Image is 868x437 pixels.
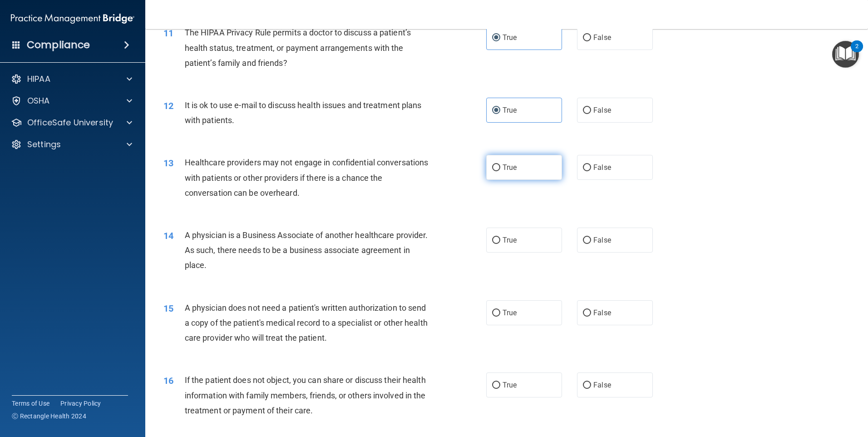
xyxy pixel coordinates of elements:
[11,117,132,128] a: OfficeSafe University
[823,374,857,409] iframe: Drift Widget Chat Controller
[27,95,50,106] p: OSHA
[163,100,173,111] span: 12
[12,412,86,421] span: Ⓒ Rectangle Health 2024
[503,381,517,389] span: True
[503,106,517,114] span: True
[832,41,859,68] button: Open Resource Center, 2 new notifications
[27,139,61,150] p: Settings
[185,375,426,415] span: If the patient does not object, you can share or discuss their health information with family mem...
[27,74,50,84] p: HIPAA
[185,303,428,343] span: A physician does not need a patient's written authorization to send a copy of the patient's medic...
[11,10,134,28] img: PMB logo
[503,236,517,244] span: True
[593,106,611,114] span: False
[583,382,591,389] input: False
[583,35,591,41] input: False
[492,310,500,317] input: True
[593,33,611,42] span: False
[185,28,411,67] span: The HIPAA Privacy Rule permits a doctor to discuss a patient’s health status, treatment, or payme...
[492,164,500,171] input: True
[185,230,428,270] span: A physician is a Business Associate of another healthcare provider. As such, there needs to be a ...
[163,230,173,241] span: 14
[492,237,500,244] input: True
[163,303,173,314] span: 15
[593,236,611,244] span: False
[593,163,611,172] span: False
[503,308,517,317] span: True
[185,100,422,125] span: It is ok to use e-mail to discuss health issues and treatment plans with patients.
[11,74,132,84] a: HIPAA
[593,381,611,389] span: False
[492,107,500,114] input: True
[12,399,49,408] a: Terms of Use
[11,139,132,150] a: Settings
[583,237,591,244] input: False
[163,375,173,386] span: 16
[185,158,429,197] span: Healthcare providers may not engage in confidential conversations with patients or other provider...
[492,35,500,41] input: True
[855,46,858,58] div: 2
[583,107,591,114] input: False
[503,163,517,172] span: True
[11,95,132,106] a: OSHA
[492,382,500,389] input: True
[503,33,517,42] span: True
[593,308,611,317] span: False
[583,310,591,317] input: False
[163,28,173,39] span: 11
[60,399,101,408] a: Privacy Policy
[27,39,90,51] h4: Compliance
[27,117,113,128] p: OfficeSafe University
[583,164,591,171] input: False
[163,158,173,169] span: 13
